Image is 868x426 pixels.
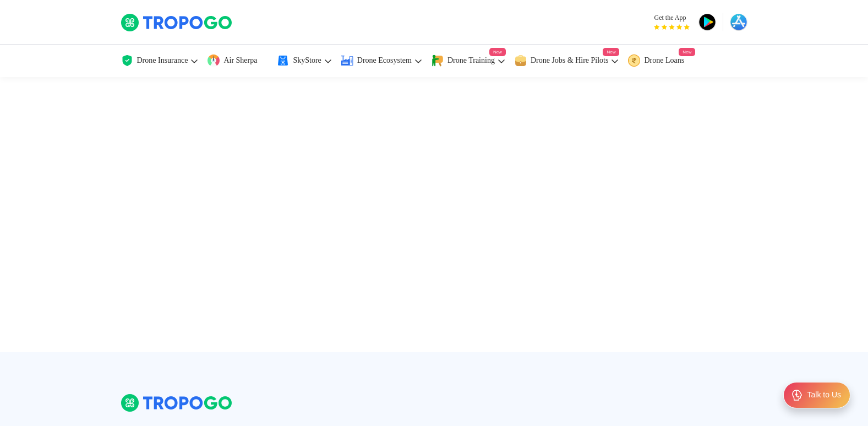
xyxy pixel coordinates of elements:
span: New [603,48,619,56]
a: Drone Insurance [121,45,199,77]
span: New [679,48,695,56]
a: Drone Jobs & Hire PilotsNew [514,45,620,77]
img: appstore [730,13,747,31]
span: Drone Ecosystem [357,56,412,65]
a: Drone Ecosystem [341,45,423,77]
span: Get the App [654,13,690,22]
span: Air Sherpa [223,56,257,65]
img: TropoGo Logo [121,13,233,32]
a: Drone TrainingNew [431,45,506,77]
span: Drone Training [447,56,495,65]
div: Talk to Us [807,390,841,401]
img: ic_Support.svg [790,389,804,402]
img: playstore [698,13,716,31]
img: App Raking [654,24,690,30]
a: Air Sherpa [207,45,268,77]
span: New [489,48,506,56]
span: Drone Insurance [137,56,188,65]
a: SkyStore [276,45,332,77]
a: Drone LoansNew [627,45,695,77]
span: Drone Jobs & Hire Pilots [531,56,609,65]
img: logo [121,394,233,412]
span: SkyStore [293,56,321,65]
span: Drone Loans [644,56,684,65]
